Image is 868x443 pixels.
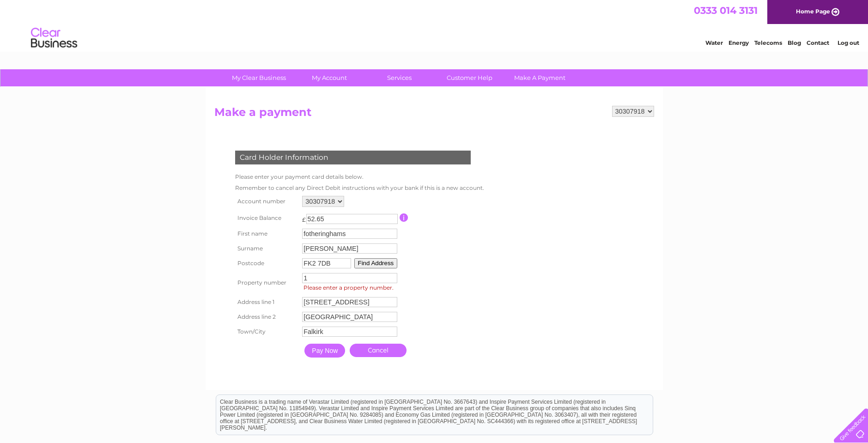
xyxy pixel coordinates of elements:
th: Postcode [233,256,300,271]
th: Surname [233,241,300,256]
a: 0333 014 3131 [694,5,758,16]
span: Please enter a property number. [302,283,400,292]
input: Information [400,213,408,222]
th: Invoice Balance [233,209,300,226]
a: Services [361,69,437,86]
th: Address line 1 [233,295,300,309]
div: Card Holder Information [235,151,471,164]
a: Log out [838,39,859,46]
img: logo.png [30,24,78,52]
div: Clear Business is a trading name of Verastar Limited (registered in [GEOGRAPHIC_DATA] No. 3667643... [216,5,653,45]
a: My Account [291,69,367,86]
th: First name [233,226,300,241]
button: Find Address [354,258,398,268]
a: Cancel [350,344,407,357]
th: Account number [233,194,300,209]
a: Customer Help [431,69,508,86]
h2: Make a payment [214,106,654,123]
a: Blog [788,39,801,46]
th: Property number [233,271,300,295]
input: Pay Now [304,344,345,358]
th: Town/City [233,324,300,339]
a: Telecoms [754,39,782,46]
a: Water [705,39,723,46]
td: Remember to cancel any Direct Debit instructions with your bank if this is a new account. [233,182,486,194]
a: Energy [728,39,749,46]
a: My Clear Business [221,69,297,86]
td: £ [302,212,306,223]
th: Address line 2 [233,309,300,324]
a: Contact [807,39,829,46]
a: Make A Payment [502,69,578,86]
td: Please enter your payment card details below. [233,171,486,182]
